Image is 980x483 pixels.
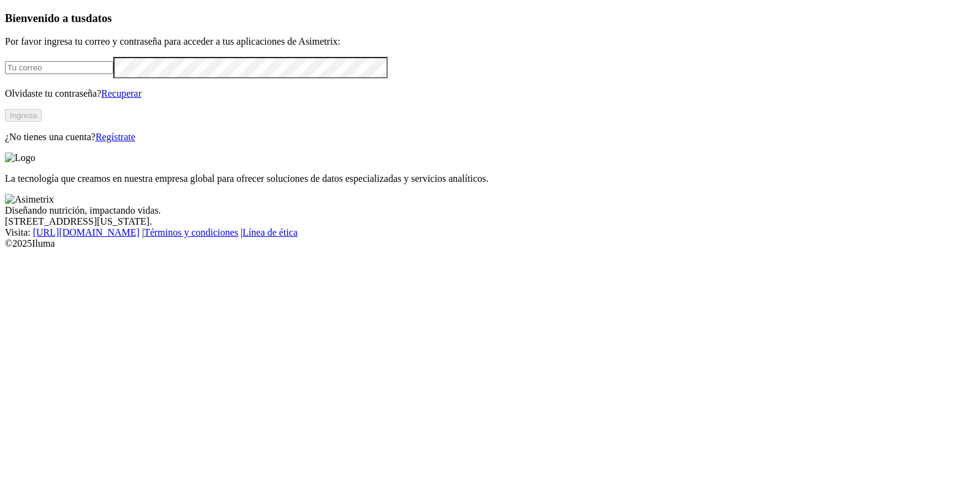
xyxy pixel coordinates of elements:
p: Por favor ingresa tu correo y contraseña para acceder a tus aplicaciones de Asimetrix: [5,36,975,47]
div: Visita : | | [5,227,975,238]
div: [STREET_ADDRESS][US_STATE]. [5,216,975,227]
a: Términos y condiciones [144,227,238,238]
p: Olvidaste tu contraseña? [5,88,975,99]
h3: Bienvenido a tus [5,12,975,25]
img: Asimetrix [5,194,54,205]
p: ¿No tienes una cuenta? [5,132,975,143]
a: Recuperar [101,88,141,99]
span: datos [86,12,112,24]
input: Tu correo [5,61,113,74]
a: Línea de ética [243,227,298,238]
img: Logo [5,152,36,163]
a: [URL][DOMAIN_NAME] [33,227,140,238]
button: Ingresa [5,109,42,122]
div: © 2025 Iluma [5,238,975,249]
a: Regístrate [96,132,135,142]
p: La tecnología que creamos en nuestra empresa global para ofrecer soluciones de datos especializad... [5,173,975,184]
div: Diseñando nutrición, impactando vidas. [5,205,975,216]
